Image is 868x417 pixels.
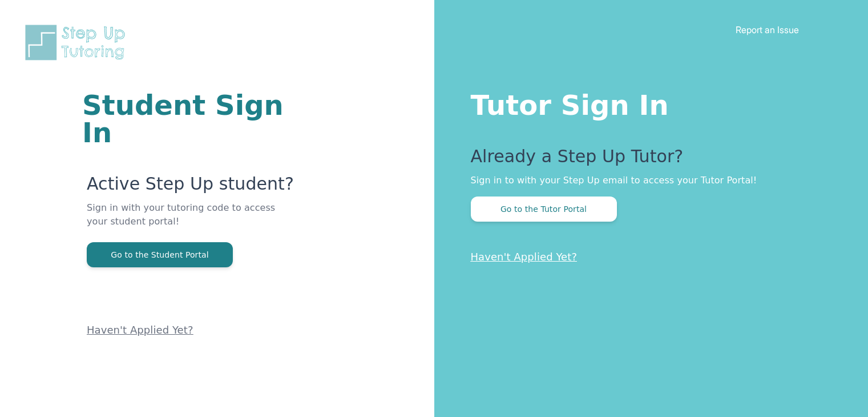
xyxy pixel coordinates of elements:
a: Haven't Applied Yet? [87,324,193,336]
a: Haven't Applied Yet? [471,251,578,263]
h1: Student Sign In [82,91,297,146]
p: Active Step Up student? [87,174,297,201]
button: Go to the Tutor Portal [471,197,617,222]
h1: Tutor Sign In [471,87,823,119]
a: Go to the Student Portal [87,249,233,260]
p: Sign in to with your Step Up email to access your Tutor Portal! [471,174,823,187]
a: Go to the Tutor Portal [471,203,617,214]
button: Go to the Student Portal [87,242,233,267]
img: Step Up Tutoring horizontal logo [23,23,132,62]
a: Report an Issue [736,24,799,35]
p: Already a Step Up Tutor? [471,146,823,174]
p: Sign in with your tutoring code to access your student portal! [87,201,297,242]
